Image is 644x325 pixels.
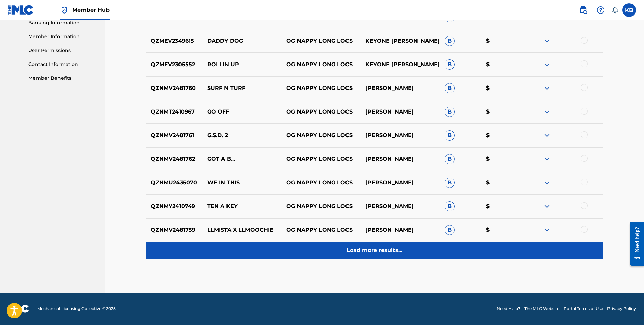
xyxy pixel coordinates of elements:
p: OG NAPPY LONG LOCS [282,131,361,140]
p: [PERSON_NAME] [361,179,440,187]
p: KEYONE [PERSON_NAME] [361,37,440,45]
p: OG NAPPY LONG LOCS [282,37,361,45]
img: expand [543,108,551,116]
img: expand [543,37,551,45]
p: $ [482,60,524,69]
p: G.S.D. 2 [203,131,282,140]
img: search [579,6,587,14]
img: expand [543,155,551,163]
p: OG NAPPY LONG LOCS [282,84,361,92]
a: Privacy Policy [607,306,636,312]
img: help [597,6,605,14]
div: Notifications [612,7,618,14]
p: QZNMY2410749 [146,202,203,210]
p: SURF N TURF [203,84,282,92]
span: Member Hub [72,6,110,14]
img: Top Rightsholder [60,6,68,14]
img: expand [543,131,551,140]
p: QZNMT2410967 [146,108,203,116]
p: GOT A B... [203,155,282,163]
p: OG NAPPY LONG LOCS [282,226,361,234]
img: expand [543,179,551,187]
a: User Permissions [28,47,97,54]
p: QZMEV2349615 [146,37,203,45]
img: MLC Logo [8,5,34,15]
p: OG NAPPY LONG LOCS [282,155,361,163]
p: QZNMV2481761 [146,131,203,140]
p: OG NAPPY LONG LOCS [282,202,361,210]
p: OG NAPPY LONG LOCS [282,179,361,187]
span: B [445,154,455,164]
p: QZNMU2435070 [146,179,203,187]
p: ROLLIN UP [203,60,282,69]
img: expand [543,202,551,210]
p: $ [482,226,524,234]
p: QZNMV2481762 [146,155,203,163]
span: B [445,130,455,141]
span: B [445,225,455,235]
p: KEYONE [PERSON_NAME] [361,60,440,69]
span: B [445,201,455,211]
p: [PERSON_NAME] [361,226,440,234]
p: LLMISTA X LLMOOCHIE [203,226,282,234]
p: [PERSON_NAME] [361,202,440,210]
a: Member Information [28,33,97,40]
img: logo [8,305,29,313]
a: Need Help? [497,306,520,312]
a: Contact Information [28,61,97,68]
img: expand [543,226,551,234]
a: Public Search [576,3,590,17]
p: [PERSON_NAME] [361,108,440,116]
p: $ [482,37,524,45]
span: B [445,36,455,46]
div: Help [594,3,607,17]
span: B [445,107,455,117]
p: $ [482,108,524,116]
p: $ [482,131,524,140]
p: OG NAPPY LONG LOCS [282,60,361,69]
iframe: Chat Widget [610,293,644,325]
p: $ [482,202,524,210]
p: QZNMV2481760 [146,84,203,92]
img: expand [543,84,551,92]
a: Portal Terms of Use [564,306,603,312]
p: Load more results... [347,246,402,254]
span: B [445,178,455,188]
iframe: Resource Center [625,216,644,271]
p: [PERSON_NAME] [361,131,440,140]
p: $ [482,84,524,92]
a: Member Benefits [28,75,97,82]
p: QZNMV2481759 [146,226,203,234]
p: GO OFF [203,108,282,116]
div: User Menu [622,3,636,17]
p: [PERSON_NAME] [361,155,440,163]
span: B [445,59,455,70]
img: expand [543,60,551,69]
p: QZMEV2305552 [146,60,203,69]
span: B [445,83,455,93]
span: Mechanical Licensing Collective © 2025 [37,306,116,312]
a: The MLC Website [524,306,559,312]
a: Banking Information [28,19,97,26]
p: DADDY DOG [203,37,282,45]
p: TEN A KEY [203,202,282,210]
p: $ [482,179,524,187]
p: OG NAPPY LONG LOCS [282,108,361,116]
p: WE IN THIS [203,179,282,187]
p: [PERSON_NAME] [361,84,440,92]
p: $ [482,155,524,163]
